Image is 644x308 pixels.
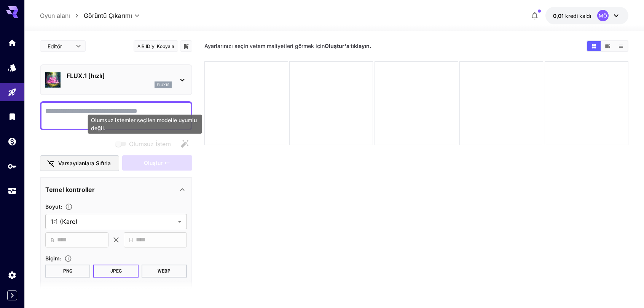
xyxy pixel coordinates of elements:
font: FLUX.1 [hızlı] [67,72,105,80]
font: flux1s [157,83,169,87]
button: AIR ID'yi kopyala [134,40,178,52]
button: Varsayılanlara sıfırla [40,155,119,171]
font: 1:1 (Kare) [51,218,78,225]
font: WEBP [158,268,171,274]
div: Ayarlar [8,270,17,280]
button: WEBP [142,265,187,278]
font: Olumsuz istemler seçilen modelle uyumlu değil. [91,117,197,131]
div: FLUX.1 [hızlı]flux1s [45,68,187,91]
font: Oyun alanı [40,12,70,19]
span: Olumsuz istemler seçilen modelle uyumlu değil. [114,139,177,149]
div: Ev [8,38,17,48]
font: Varsayılanlara sıfırla [58,160,111,166]
font: PNG [63,268,72,274]
button: Kütüphaneye ekle [183,41,190,51]
font: AIR ID'yi kopyala [137,43,174,49]
font: : [60,255,61,262]
font: tam maliyetleri görmek için [256,43,325,49]
font: Editör [48,43,62,49]
font: Oluştur'a tıklayın. [325,43,371,49]
div: Cüzdan [8,137,17,146]
font: H [129,237,133,243]
font: Görüntü Çıkarımı [84,12,132,19]
div: $0,0055 [553,12,591,20]
button: Expand sidebar [7,290,17,300]
button: Çıktı görüntüsünün dosya biçimini seçin. [61,255,75,262]
button: Görüntüleri liste görünümünde göster [614,41,628,51]
div: Oyun alanı [8,88,17,97]
font: B [51,237,54,243]
font: Olumsuz İstem [129,140,171,148]
button: Görüntüleri video görünümünde göster [601,41,614,51]
div: Görüntüleri ızgara görünümünde gösterGörüntüleri video görünümünde gösterGörüntüleri liste görünü... [587,40,628,52]
button: JPEG [93,265,139,278]
font: kredi kaldı [565,13,591,19]
font: JPEG [110,268,122,274]
font: 0,01 [553,13,564,19]
font: Boyut [45,203,61,210]
nav: ekmek kırıntısı [40,11,84,20]
button: Görüntüleri ızgara görünümünde göster [587,41,601,51]
button: PNG [45,265,91,278]
div: API Anahtarları [8,161,17,171]
div: Modeller [8,63,17,72]
div: Kütüphane [8,112,17,121]
div: Temel kontroller [45,180,187,199]
a: Oyun alanı [40,11,70,20]
font: Temel kontroller [45,186,95,193]
div: Kullanım [8,186,17,196]
button: $0,0055MÖ [545,7,628,24]
font: Ayarlarınızı seçin ve [204,43,256,49]
button: Oluşturulan görüntünün boyutlarını, genişliğini ve yüksekliğini piksel cinsinden belirterek ayarl... [62,203,76,211]
font: MÖ [599,13,607,19]
font: Biçim [45,255,60,262]
font: : [61,203,62,210]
